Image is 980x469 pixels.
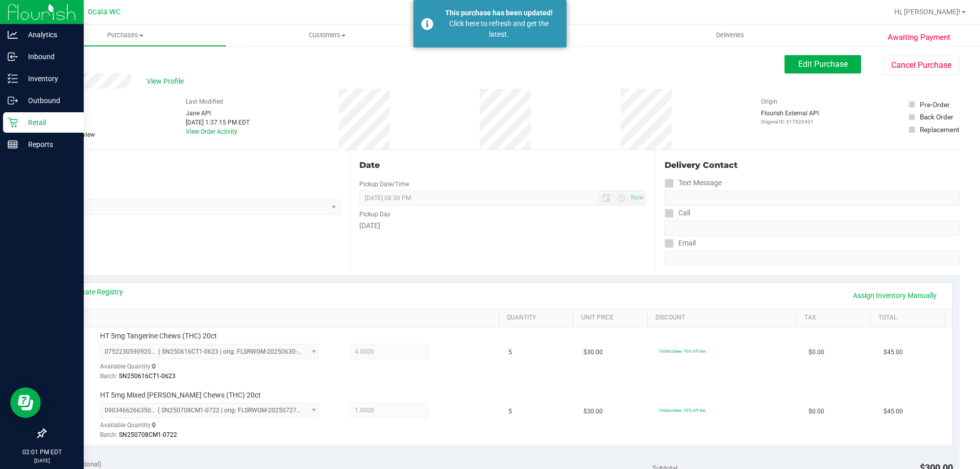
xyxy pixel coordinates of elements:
[226,24,428,46] a: Customers
[100,373,117,380] span: Batch:
[888,32,950,43] span: Awaiting Payment
[62,287,123,297] a: View State Registry
[665,206,690,220] label: Call
[18,72,79,85] p: Inventory
[665,236,696,251] label: Email
[920,125,959,135] div: Replacement
[8,52,18,62] inline-svg: Inbound
[359,210,390,219] label: Pickup Day
[186,109,250,118] div: Jane API
[60,314,495,322] a: SKU
[186,97,223,106] label: Last Modified
[808,407,824,416] span: $0.00
[18,29,79,41] p: Analytics
[761,97,777,106] label: Origin
[785,55,861,73] button: Edit Purchase
[18,116,79,129] p: Retail
[227,31,427,40] span: Customers
[8,73,18,84] inline-svg: Inventory
[920,112,953,122] div: Back Order
[798,59,848,69] span: Edit Purchase
[359,180,409,189] label: Pickup Date/Time
[100,359,330,379] div: Available Quantity:
[583,348,603,357] span: $30.00
[45,159,340,171] div: Location
[658,349,705,354] span: 70chocchew: 70% off line
[5,448,79,457] p: 02:01 PM EDT
[439,18,559,40] div: Click here to refresh and get the latest.
[581,314,644,322] a: Unit Price
[761,109,819,126] div: Flourish External API
[5,457,79,464] p: [DATE]
[100,331,217,341] span: HT 5mg Tangerine Chews (THC) 20ct
[359,220,645,231] div: [DATE]
[152,363,156,370] span: 0
[702,31,758,40] span: Deliveries
[119,373,176,380] span: SN250616CT1-0623
[439,8,559,18] div: This purchase has been updated!
[629,24,831,46] a: Deliveries
[24,31,226,40] span: Purchases
[8,30,18,40] inline-svg: Analytics
[883,56,960,75] button: Cancel Purchase
[507,314,569,322] a: Quantity
[655,314,792,322] a: Discount
[100,390,261,400] span: HT 5mg Mixed [PERSON_NAME] Chews (THC) 20ct
[152,422,156,429] span: 0
[665,190,960,206] input: Format: (999) 999-9999
[884,407,903,416] span: $45.00
[508,407,512,416] span: 5
[359,159,645,171] div: Date
[100,418,330,438] div: Available Quantity:
[658,408,705,413] span: 70chocchew: 70% off line
[88,8,120,16] span: Ocala WC
[583,407,603,416] span: $30.00
[846,287,943,304] a: Assign Inventory Manually
[186,128,237,135] a: View Order Activity
[804,314,867,322] a: Tax
[808,348,824,357] span: $0.00
[18,94,79,107] p: Outbound
[761,118,819,126] p: Original ID: 317320431
[18,138,79,151] p: Reports
[665,159,960,171] div: Delivery Contact
[10,387,41,418] iframe: Resource center
[8,95,18,106] inline-svg: Outbound
[878,314,941,322] a: Total
[18,51,79,63] p: Inbound
[8,117,18,128] inline-svg: Retail
[894,8,961,16] span: Hi, [PERSON_NAME]!
[665,220,960,236] input: Format: (999) 999-9999
[665,176,722,190] label: Text Message
[884,348,903,357] span: $45.00
[119,431,177,438] span: SN250708CM1-0722
[146,76,187,87] span: View Profile
[100,431,117,438] span: Batch:
[8,139,18,150] inline-svg: Reports
[24,24,226,46] a: Purchases
[186,118,250,127] div: [DATE] 1:37:15 PM EDT
[508,348,512,357] span: 5
[920,100,950,110] div: Pre-Order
